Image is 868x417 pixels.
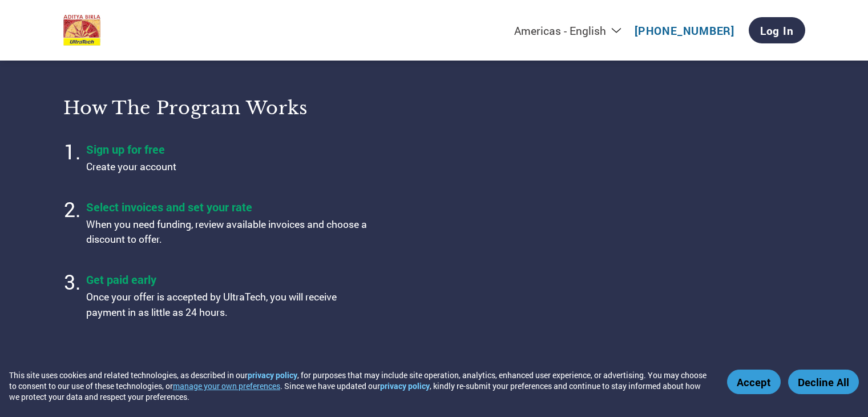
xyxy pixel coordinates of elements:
[727,370,781,394] button: Accept
[63,15,101,46] img: UltraTech
[380,380,430,391] a: privacy policy
[86,159,372,174] p: Create your account
[635,23,734,38] a: [PHONE_NUMBER]
[248,370,297,380] a: privacy policy
[86,290,372,320] p: Once your offer is accepted by UltraTech, you will receive payment in as little as 24 hours.
[86,272,372,287] h4: Get paid early
[86,142,372,157] h4: Sign up for free
[173,380,280,391] button: manage your own preferences
[749,17,805,43] a: Log In
[86,199,372,214] h4: Select invoices and set your rate
[788,370,859,394] button: Decline All
[86,217,372,247] p: When you need funding, review available invoices and choose a discount to offer.
[63,97,420,119] h3: How the program works
[9,370,710,402] div: This site uses cookies and related technologies, as described in our , for purposes that may incl...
